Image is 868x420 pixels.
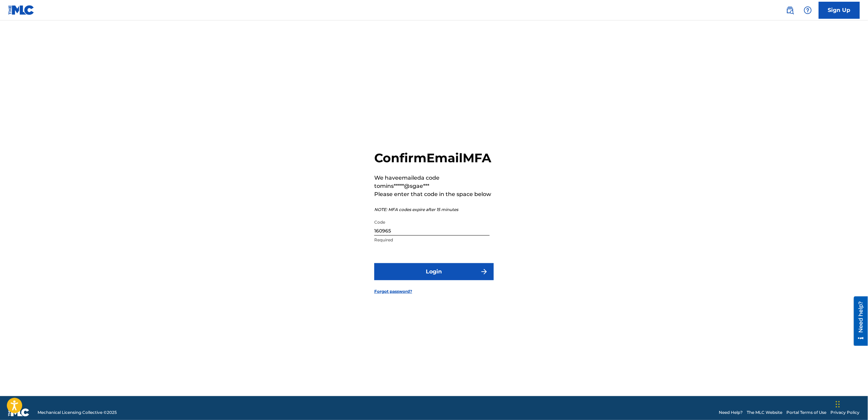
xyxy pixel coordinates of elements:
[8,408,29,417] img: logo
[719,409,743,416] a: Need Help?
[374,207,494,213] p: NOTE: MFA codes expire after 15 minutes
[783,3,797,17] a: Public Search
[374,263,494,280] button: Login
[834,387,868,420] iframe: Chat Widget
[834,387,868,420] div: Widget de chat
[819,2,860,19] a: Sign Up
[374,174,494,190] p: We have emailed a code to mins*****@sgae***
[787,409,827,416] a: Portal Terms of Use
[836,394,840,415] div: Arrastrar
[786,6,794,14] img: search
[38,409,117,416] span: Mechanical Licensing Collective © 2025
[374,237,490,243] p: Required
[8,5,17,36] div: Need help?
[8,5,34,15] img: MLC Logo
[801,3,815,17] div: Help
[480,268,488,276] img: f7272a7cc735f4ea7f67.svg
[804,6,812,14] img: help
[374,190,494,198] p: Please enter that code in the space below
[374,150,494,166] h2: Confirm Email MFA
[849,296,868,346] iframe: Resource Center
[831,409,860,416] a: Privacy Policy
[374,288,412,295] a: Forgot password?
[747,409,783,416] a: The MLC Website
